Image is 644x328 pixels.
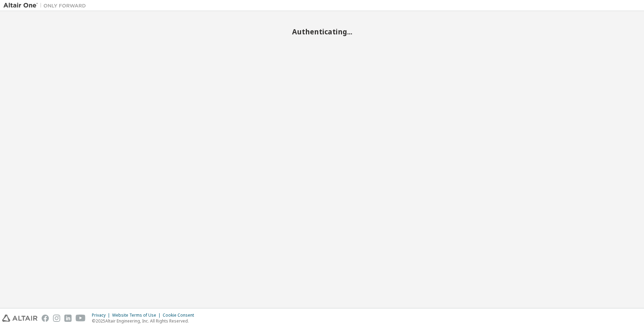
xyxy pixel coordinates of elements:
[163,313,198,318] div: Cookie Consent
[2,315,37,322] img: altair_logo.svg
[92,313,112,318] div: Privacy
[76,315,86,322] img: youtube.svg
[3,2,89,9] img: Altair One
[42,315,49,322] img: facebook.svg
[92,318,198,324] p: © 2025 Altair Engineering, Inc. All Rights Reserved.
[3,27,641,36] h2: Authenticating...
[112,313,163,318] div: Website Terms of Use
[53,315,60,322] img: instagram.svg
[64,315,72,322] img: linkedin.svg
